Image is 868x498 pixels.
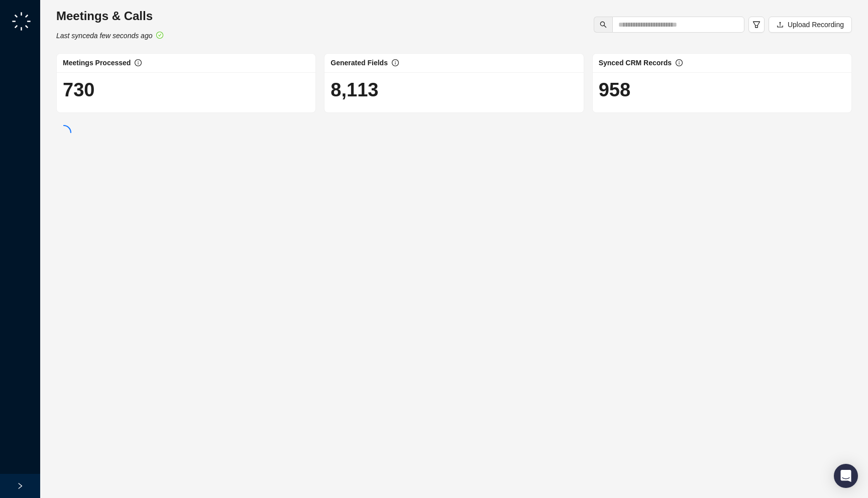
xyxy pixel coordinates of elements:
span: right [17,482,24,489]
span: search [600,21,607,28]
span: upload [777,21,784,28]
button: Upload Recording [769,17,852,33]
h1: 958 [599,78,845,101]
span: info-circle [135,59,142,66]
span: Upload Recording [788,19,844,30]
h1: 730 [63,78,309,101]
img: logo-small-C4UdH2pc.png [10,10,33,33]
span: loading [56,125,72,141]
span: Generated Fields [331,59,388,67]
div: Open Intercom Messenger [834,464,858,488]
span: filter [752,21,761,29]
h1: 8,113 [331,78,577,101]
span: Meetings Processed [63,59,131,67]
h3: Meetings & Calls [56,8,163,24]
span: info-circle [676,59,683,66]
span: check-circle [156,32,163,39]
span: info-circle [392,59,399,66]
span: Synced CRM Records [599,59,672,67]
i: Last synced a few seconds ago [56,32,152,40]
